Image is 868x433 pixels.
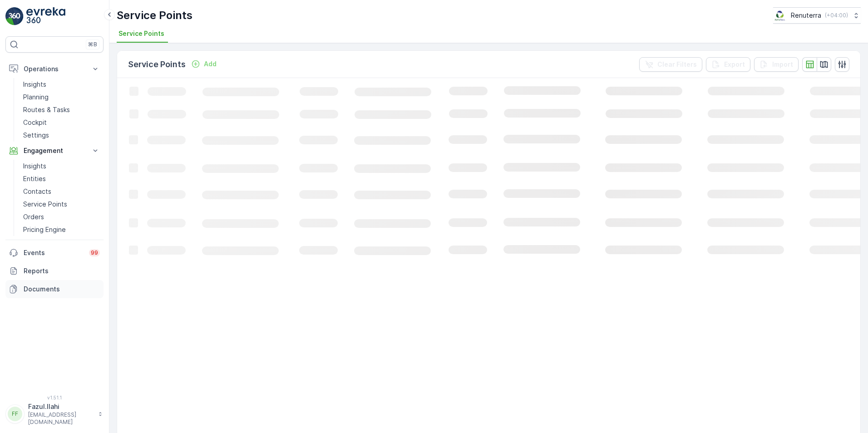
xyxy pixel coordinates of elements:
[23,131,49,140] p: Settings
[88,41,97,48] p: ⌘B
[8,407,22,421] div: FF
[20,198,104,211] a: Service Points
[20,211,104,223] a: Orders
[5,60,104,78] button: Operations
[20,78,104,91] a: Insights
[706,57,750,72] button: Export
[5,262,104,280] a: Reports
[5,7,24,25] img: logo
[23,212,44,221] p: Orders
[24,248,84,257] p: Events
[23,162,46,171] p: Insights
[23,118,47,127] p: Cockpit
[754,57,799,72] button: Import
[773,7,861,24] button: Renuterra(+04:00)
[825,12,848,19] p: ( +04:00 )
[23,80,46,89] p: Insights
[20,172,104,185] a: Entities
[117,8,192,23] p: Service Points
[773,10,787,20] img: Screenshot_2024-07-26_at_13.33.01.png
[118,29,164,38] span: Service Points
[91,249,98,256] p: 99
[23,187,51,196] p: Contacts
[20,129,104,142] a: Settings
[23,225,66,234] p: Pricing Engine
[20,160,104,172] a: Insights
[28,402,94,411] p: Fazul.Ilahi
[24,285,100,294] p: Documents
[20,116,104,129] a: Cockpit
[791,11,821,20] p: Renuterra
[128,58,186,71] p: Service Points
[187,59,220,69] button: Add
[24,266,100,276] p: Reports
[20,91,104,103] a: Planning
[23,93,49,102] p: Planning
[5,395,104,400] span: v 1.51.1
[23,105,70,114] p: Routes & Tasks
[772,60,793,69] p: Import
[724,60,745,69] p: Export
[639,57,702,72] button: Clear Filters
[20,223,104,236] a: Pricing Engine
[24,64,85,74] p: Operations
[23,174,46,183] p: Entities
[20,103,104,116] a: Routes & Tasks
[5,142,104,160] button: Engagement
[24,146,85,155] p: Engagement
[657,60,697,69] p: Clear Filters
[23,200,67,209] p: Service Points
[28,411,94,426] p: [EMAIL_ADDRESS][DOMAIN_NAME]
[26,7,65,25] img: logo_light-DOdMpM7g.png
[5,280,104,298] a: Documents
[5,402,104,426] button: FFFazul.Ilahi[EMAIL_ADDRESS][DOMAIN_NAME]
[20,185,104,198] a: Contacts
[204,59,217,69] p: Add
[5,244,104,262] a: Events99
